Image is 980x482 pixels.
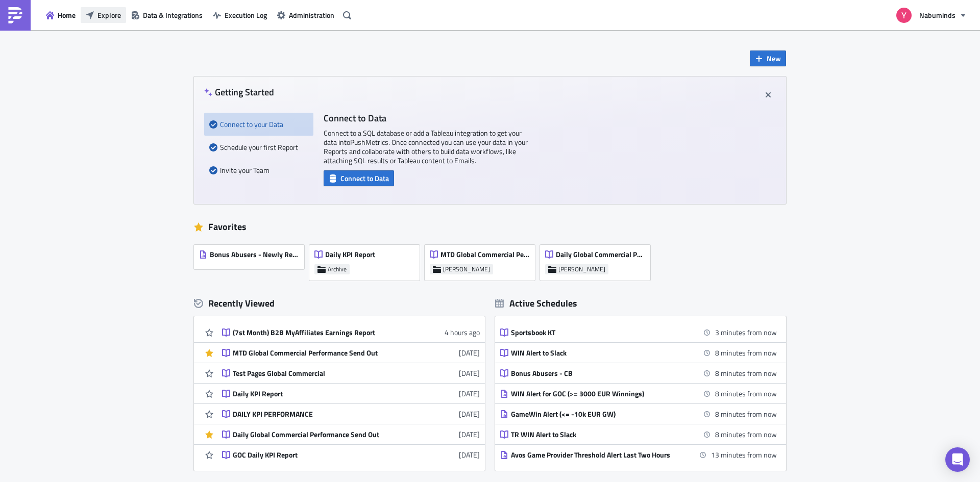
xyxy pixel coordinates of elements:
div: (7st Month) B2B MyAffiliates Earnings Report [233,328,411,337]
div: Active Schedules [495,297,577,309]
span: [PERSON_NAME] [443,265,490,273]
a: Connect to Data [324,172,394,183]
div: Test Pages Global Commercial [233,369,411,378]
a: WIN Alert for GOC (>= 3000 EUR Winnings)8 minutes from now [500,384,777,403]
div: Avos Game Provider Threshold Alert Last Two Hours [511,450,690,460]
a: TR WIN Alert to Slack8 minutes from now [500,424,777,444]
button: Data & Integrations [126,7,208,23]
button: New [750,50,786,66]
a: GOC Daily KPI Report[DATE] [222,445,480,465]
div: Sportsbook KT [511,328,690,337]
div: Daily Global Commercial Performance Send Out [233,430,411,439]
img: PushMetrics [7,7,23,23]
div: Favorites [194,219,786,235]
span: Connect to Data [340,173,389,184]
a: (7st Month) B2B MyAffiliates Earnings Report4 hours ago [222,322,480,342]
time: 2025-09-09T15:45:51Z [459,368,480,378]
span: New [767,53,781,64]
div: GameWin Alert (<= -10k EUR GW) [511,410,690,419]
span: Administration [289,10,334,20]
div: MTD Global Commercial Performance Send Out [233,348,411,358]
time: 2025-09-25T08:51:53Z [445,327,480,338]
div: GOC Daily KPI Report [233,450,411,460]
div: TR WIN Alert to Slack [511,430,690,439]
time: 2025-09-25 16:00 [715,368,777,378]
a: Bonus Abusers - Newly Registered [194,240,309,281]
button: Home [41,7,81,23]
a: Daily Global Commercial Performance Send Out[PERSON_NAME] [540,240,655,281]
a: MTD Global Commercial Performance Send Out[PERSON_NAME] [425,240,540,281]
span: [PERSON_NAME] [558,265,605,273]
time: 2025-09-25 16:00 [715,347,777,358]
a: GameWin Alert (<= -10k EUR GW)8 minutes from now [500,404,777,424]
a: DAILY KPI PERFORMANCE[DATE] [222,404,480,424]
div: DAILY KPI PERFORMANCE [233,410,411,419]
a: Avos Game Provider Threshold Alert Last Two Hours13 minutes from now [500,445,777,465]
div: Recently Viewed [194,296,485,311]
img: Avatar [895,7,913,24]
time: 2025-08-15T18:41:41Z [459,449,480,460]
a: WIN Alert to Slack8 minutes from now [500,343,777,363]
div: Open Intercom Messenger [945,447,970,472]
span: Nabuminds [919,10,955,20]
time: 2025-09-25 16:00 [715,409,777,419]
span: Data & Integrations [143,10,203,20]
time: 2025-09-15T07:08:34Z [459,347,480,358]
time: 2025-09-25 15:55 [715,327,777,338]
div: Schedule your first Report [209,136,308,159]
time: 2025-09-25 16:05 [711,449,777,460]
span: MTD Global Commercial Performance Send Out [440,250,529,259]
h4: Getting Started [204,87,274,97]
a: Daily Global Commercial Performance Send Out[DATE] [222,424,480,444]
span: Archive [328,265,347,273]
a: MTD Global Commercial Performance Send Out[DATE] [222,343,480,363]
time: 2025-09-25 16:00 [715,429,777,440]
time: 2025-09-08T10:16:24Z [459,409,480,419]
div: Connect to your Data [209,113,308,136]
time: 2025-08-22T12:18:29Z [459,429,480,440]
div: Invite your Team [209,159,308,182]
button: Execution Log [208,7,272,23]
span: Execution Log [225,10,267,20]
div: WIN Alert for GOC (>= 3000 EUR Winnings) [511,389,690,398]
button: Administration [272,7,339,23]
time: 2025-09-08T10:24:19Z [459,388,480,399]
div: Bonus Abusers - CB [511,369,690,378]
a: Daily KPI ReportArchive [309,240,425,281]
div: Daily KPI Report [233,389,411,398]
a: Sportsbook KT3 minutes from now [500,322,777,342]
button: Connect to Data [324,170,394,186]
button: Nabuminds [890,4,972,27]
span: Daily KPI Report [325,250,375,259]
div: WIN Alert to Slack [511,348,690,358]
span: Explore [97,10,121,20]
button: Explore [81,7,126,23]
span: Bonus Abusers - Newly Registered [210,250,299,259]
a: Daily KPI Report[DATE] [222,384,480,403]
span: Home [58,10,76,20]
h4: Connect to Data [324,113,528,123]
time: 2025-09-25 16:00 [715,388,777,399]
a: Bonus Abusers - CB8 minutes from now [500,363,777,383]
a: Test Pages Global Commercial[DATE] [222,363,480,383]
p: Connect to a SQL database or add a Tableau integration to get your data into PushMetrics . Once c... [324,129,528,165]
span: Daily Global Commercial Performance Send Out [556,250,645,259]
